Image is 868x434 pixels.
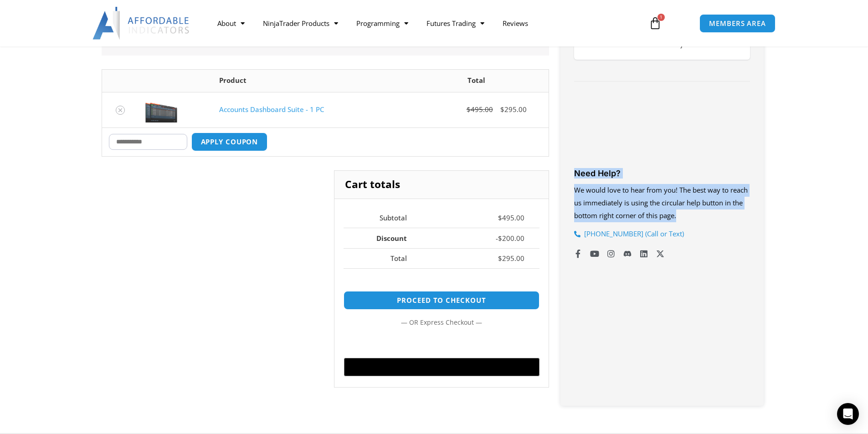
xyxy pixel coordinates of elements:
[145,97,177,123] img: Screenshot 2024-08-26 155710eeeee | Affordable Indicators – NinjaTrader
[344,358,539,376] button: Buy with GPay
[498,254,502,263] span: $
[467,105,471,114] span: $
[574,97,750,166] iframe: Customer reviews powered by Trustpilot
[344,208,422,228] th: Subtotal
[467,105,493,114] bdi: 495.00
[344,228,422,248] th: Discount
[344,279,539,287] iframe: PayPal Message 1
[116,106,125,115] a: Remove Accounts Dashboard Suite - 1 PC from cart
[498,213,524,222] bdi: 495.00
[498,213,502,222] span: $
[709,20,766,27] span: MEMBERS AREA
[344,291,539,310] a: Proceed to checkout
[417,13,493,34] a: Futures Trading
[344,248,422,269] th: Total
[208,13,254,34] a: About
[582,228,684,240] span: [PHONE_NUMBER] (Call or Text)
[92,7,190,40] img: LogoAI | Affordable Indicators – NinjaTrader
[500,105,504,114] span: $
[498,234,502,243] span: $
[699,14,776,33] a: MEMBERS AREA
[574,168,750,179] h3: Need Help?
[342,333,541,355] iframe: Secure express checkout frame
[493,13,537,34] a: Reviews
[500,105,527,114] bdi: 295.00
[344,317,539,328] p: — or —
[254,13,347,34] a: NinjaTrader Products
[334,171,548,199] h2: Cart totals
[405,70,549,92] th: Total
[574,185,748,220] span: We would love to hear from you! The best way to reach us immediately is using the circular help b...
[347,13,417,34] a: Programming
[657,14,665,21] span: 1
[212,70,404,92] th: Product
[498,234,524,243] bdi: 200.00
[219,105,324,114] a: Accounts Dashboard Suite - 1 PC
[498,254,524,263] bdi: 295.00
[837,403,859,425] div: Open Intercom Messenger
[635,10,675,36] a: 1
[496,234,498,243] span: -
[208,13,638,34] nav: Menu
[191,133,268,151] button: Apply coupon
